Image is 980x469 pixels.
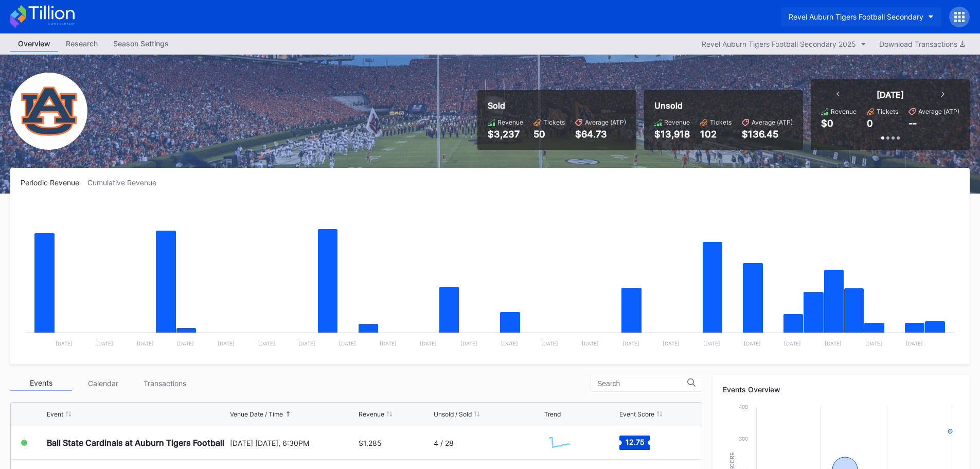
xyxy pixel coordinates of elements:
[359,439,382,447] div: $1,285
[742,129,793,140] div: $136.45
[752,118,793,126] div: Average (ATP)
[744,340,761,346] text: [DATE]
[460,340,477,346] text: [DATE]
[434,410,472,418] div: Unsold / Sold
[420,340,437,346] text: [DATE]
[710,118,732,126] div: Tickets
[47,410,63,418] div: Event
[359,410,384,418] div: Revenue
[918,108,959,115] div: Average (ATP)
[622,340,639,346] text: [DATE]
[541,340,558,346] text: [DATE]
[619,410,654,418] div: Event Score
[739,436,748,442] text: 300
[230,439,357,447] div: [DATE] [DATE], 6:30PM
[867,118,873,129] div: 0
[625,438,644,446] text: 12.75
[105,36,176,52] a: Season Settings
[784,340,801,346] text: [DATE]
[877,108,898,115] div: Tickets
[72,375,134,391] div: Calendar
[543,118,565,126] div: Tickets
[497,118,523,126] div: Revenue
[21,178,87,187] div: Periodic Revenue
[258,340,275,346] text: [DATE]
[298,340,315,346] text: [DATE]
[575,129,626,140] div: $64.73
[874,37,970,51] button: Download Transactions
[739,404,748,410] text: 400
[533,129,565,140] div: 50
[654,129,690,140] div: $13,918
[218,340,235,346] text: [DATE]
[654,100,793,111] div: Unsold
[825,340,842,346] text: [DATE]
[831,108,857,115] div: Revenue
[700,129,732,140] div: 102
[865,340,882,346] text: [DATE]
[105,36,176,51] div: Season Settings
[544,410,561,418] div: Trend
[501,340,518,346] text: [DATE]
[906,340,923,346] text: [DATE]
[585,118,626,126] div: Average (ATP)
[703,340,720,346] text: [DATE]
[789,12,923,21] div: Revel Auburn Tigers Football Secondary
[87,178,165,187] div: Cumulative Revenue
[10,375,72,391] div: Events
[21,200,959,354] svg: Chart title
[597,379,687,388] input: Search
[663,340,680,346] text: [DATE]
[10,73,87,150] img: Revel_Auburn_Tigers_Football_Secondary.png
[723,385,959,394] div: Events Overview
[58,36,105,51] div: Research
[434,439,454,447] div: 4 / 28
[877,90,904,100] div: [DATE]
[56,340,73,346] text: [DATE]
[96,340,113,346] text: [DATE]
[488,129,523,140] div: $3,237
[908,118,917,129] div: --
[697,37,871,51] button: Revel Auburn Tigers Football Secondary 2025
[230,410,283,418] div: Venue Date / Time
[488,100,626,111] div: Sold
[137,340,154,346] text: [DATE]
[10,36,58,52] a: Overview
[544,430,575,456] svg: Chart title
[702,40,856,48] div: Revel Auburn Tigers Football Secondary 2025
[47,438,224,448] div: Ball State Cardinals at Auburn Tigers Football
[781,7,941,26] button: Revel Auburn Tigers Football Secondary
[821,118,833,129] div: $0
[582,340,599,346] text: [DATE]
[177,340,194,346] text: [DATE]
[879,40,965,48] div: Download Transactions
[134,375,195,391] div: Transactions
[58,36,105,52] a: Research
[339,340,356,346] text: [DATE]
[380,340,397,346] text: [DATE]
[664,118,690,126] div: Revenue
